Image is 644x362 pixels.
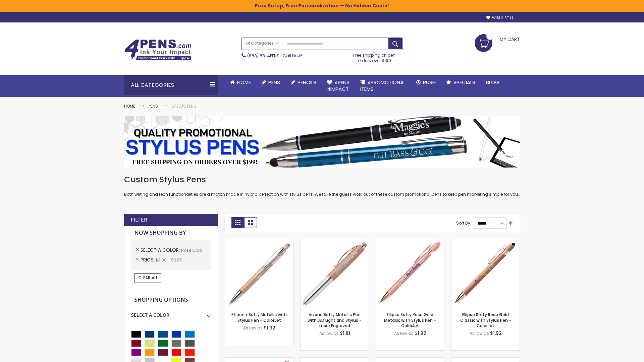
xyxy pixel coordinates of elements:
[384,312,436,328] a: Ellipse Softy Rose Gold Metallic with Stylus Pen - ColorJet
[264,324,275,331] span: $1.92
[415,330,426,337] span: $1.92
[298,79,316,86] span: Pencils
[135,273,161,283] a: Clear All
[490,330,502,337] span: $1.92
[285,75,322,90] a: Pencils
[131,293,211,307] strong: Shopping Options
[141,256,155,263] span: Price
[340,330,350,337] span: $1.81
[225,239,293,307] img: Phoenix Softy Metallic with Stylus Pen - ColorJet-Rose gold
[247,53,279,59] a: (888) 88-4PENS
[456,220,470,226] label: Sort By
[453,79,475,86] span: Specials
[301,239,369,307] img: Vivano Softy Metallic Pen with LED Light and Stylus - Laser Engraved-Rose Gold
[256,75,285,90] a: Pens
[451,239,520,244] a: Ellipse Softy Rose Gold Classic with Stylus Pen - ColorJet-Rose Gold
[301,239,369,244] a: Vivano Softy Metallic Pen with LED Light and Stylus - Laser Engraved-Rose Gold
[231,217,244,228] strong: Grid
[149,103,158,109] a: Pens
[308,312,362,328] a: Vivano Softy Metallic Pen with LED Light and Stylus - Laser Engraved
[247,53,302,59] span: - Call Now!
[124,116,520,168] img: Stylus Pens
[124,75,218,95] div: All Categories
[124,174,520,185] h1: Custom Stylus Pens
[237,79,251,86] span: Home
[268,79,280,86] span: Pens
[131,226,211,240] strong: Now Shopping by
[481,75,504,90] a: Blog
[155,257,182,263] span: $2.00 - $2.99
[231,312,287,323] a: Phoenix Softy Metallic with Stylus Pen - ColorJet
[225,75,256,90] a: Home
[124,103,135,109] a: Home
[394,330,414,336] span: As low as
[486,15,513,20] a: Wishlist
[470,330,489,336] span: As low as
[451,239,520,307] img: Ellipse Softy Rose Gold Classic with Stylus Pen - ColorJet-Rose Gold
[131,307,211,318] div: Select A Color
[346,50,403,63] div: Free shipping on pen orders over $199
[360,79,406,93] span: 4PROMOTIONAL ITEMS
[355,75,411,97] a: 4PROMOTIONALITEMS
[460,312,511,328] a: Ellipse Softy Rose Gold Classic with Stylus Pen - ColorJet
[319,330,339,336] span: As low as
[441,75,481,90] a: Specials
[376,239,444,307] img: Ellipse Softy Rose Gold Metallic with Stylus Pen - ColorJet-Rose Gold
[131,216,147,224] strong: Filter
[411,75,441,90] a: Rush
[242,38,282,49] a: All Categories
[327,79,350,93] span: 4Pens 4impact
[245,41,279,46] span: All Categories
[171,103,196,109] strong: Stylus Pens
[124,174,520,197] div: Both writing and tech functionalities are a match made in hybrid perfection with stylus pens. We ...
[376,239,444,244] a: Ellipse Softy Rose Gold Metallic with Stylus Pen - ColorJet-Rose Gold
[141,247,181,253] span: Select A Color
[322,75,355,97] a: 4Pens4impact
[243,325,263,331] span: As low as
[486,79,499,86] span: Blog
[181,247,202,253] span: Rose Gold
[225,239,293,244] a: Phoenix Softy Metallic with Stylus Pen - ColorJet-Rose gold
[138,275,158,281] span: Clear All
[423,79,436,86] span: Rush
[124,39,191,61] img: 4Pens Custom Pens and Promotional Products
